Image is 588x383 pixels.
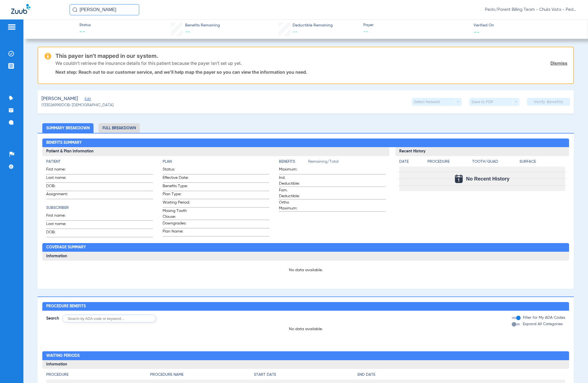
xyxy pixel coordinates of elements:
span: -- [79,28,91,36]
iframe: Chat Widget [560,356,588,383]
h2: Procedure Benefits [42,302,569,311]
span: Last name: [46,221,73,229]
app-breakdown-title: Date [399,159,423,167]
span: Fam. Deductible: [279,187,306,199]
h4: Procedure [427,159,470,165]
li: Full Breakdown [99,123,140,133]
span: Waiting Period: [163,200,190,207]
app-breakdown-title: Procedure [46,372,150,380]
span: Deductible Remaining [293,23,333,28]
h4: Subscriber [46,205,153,211]
span: Maximum: [279,167,306,174]
span: DOB: [46,229,73,237]
h4: Tooth/Quad [472,159,518,165]
h4: End Date [357,372,565,378]
label: Filter for My ADA Codes [522,315,565,321]
app-breakdown-title: Benefits [279,159,308,167]
h2: Benefits Summary [42,139,569,147]
span: Missing Tooth Clause: [163,208,190,220]
span: Effective Date: [163,175,190,182]
span: Payer [363,22,469,28]
span: -- [363,28,469,35]
span: Search [46,316,59,321]
h3: This payer isn’t mapped in our system. [55,53,568,59]
h3: Patient & Plan Information [42,147,389,156]
h4: Benefits [279,159,308,165]
span: Remaining/Total [308,159,386,167]
h4: Surface [520,159,565,165]
span: -- [185,29,190,34]
app-breakdown-title: Tooth/Quad [472,159,518,167]
app-breakdown-title: Procedure Name [150,372,254,380]
h4: Patient [46,159,153,165]
span: Plan Name: [163,229,190,236]
span: -- [293,29,298,34]
h4: Start Date [254,372,358,378]
app-breakdown-title: Start Date [254,372,358,380]
span: [PERSON_NAME] [41,95,78,102]
span: DOB: [46,183,73,191]
h4: Procedure Name [150,372,254,378]
img: Zuub Logo [11,4,30,14]
span: Benefits Remaining [185,23,220,28]
input: Search for patients [70,4,139,15]
h4: Procedure [46,372,150,378]
span: Edit [85,97,90,102]
p: No data available. [46,267,565,273]
app-breakdown-title: End Date [357,372,565,380]
p: No data available. [42,326,569,332]
span: Expand All Categories [523,322,563,326]
a: Dismiss [550,60,567,66]
h3: Information [42,252,569,261]
span: No Recent History [466,176,509,182]
span: Plan Type: [163,191,190,199]
span: Downgrades: [163,221,190,228]
app-breakdown-title: Procedure [427,159,470,167]
span: Status: [163,167,190,174]
span: Status [79,22,91,28]
h4: Date [399,159,423,165]
span: Ind. Deductible: [279,175,306,187]
h2: Coverage Summary [42,243,569,252]
span: (133026998) DOB: [DEMOGRAPHIC_DATA] [41,102,114,108]
h2: Waiting Periods [42,351,569,360]
h3: Recent History [395,147,569,156]
span: Last name: [46,175,73,182]
img: hamburger-icon [7,24,16,30]
img: Search Icon [72,7,77,12]
span: Benefits Type: [163,183,190,191]
li: Summary Breakdown [42,123,94,133]
span: Assignment: [46,191,73,199]
span: -- [474,29,480,35]
span: Pedo/Parent Billing Team - Chula Vista - Pedo | The Super Dentists [485,7,577,13]
p: We couldn’t retrieve the insurance details for this patient because the payer isn’t set up yet. [55,60,242,66]
span: Verified On [474,23,579,28]
img: warning-icon [45,53,51,60]
p: Next step: Reach out to our customer service, and we’ll help map the payer so you can view the in... [55,69,568,75]
h3: Information [42,360,569,369]
img: Calendar [455,175,463,183]
span: Ortho Maximum: [279,200,306,211]
span: First name: [46,167,73,174]
h4: Plan [163,159,269,165]
span: First name: [46,213,73,220]
input: Search by ADA code or keyword… [62,315,156,322]
app-breakdown-title: Surface [520,159,565,167]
